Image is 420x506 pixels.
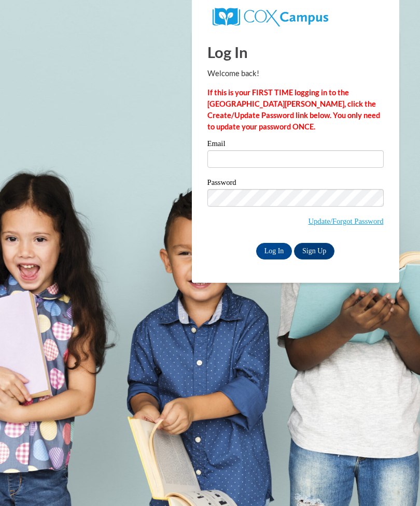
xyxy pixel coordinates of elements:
[294,243,334,259] a: Sign Up
[207,88,380,131] strong: If this is your FIRST TIME logging in to the [GEOGRAPHIC_DATA][PERSON_NAME], click the Create/Upd...
[213,12,328,21] a: COX Campus
[207,68,384,79] p: Welcome back!
[207,41,384,63] h1: Log In
[256,243,292,259] input: Log In
[308,217,383,225] a: Update/Forgot Password
[207,140,384,150] label: Email
[213,8,328,26] img: COX Campus
[207,179,384,189] label: Password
